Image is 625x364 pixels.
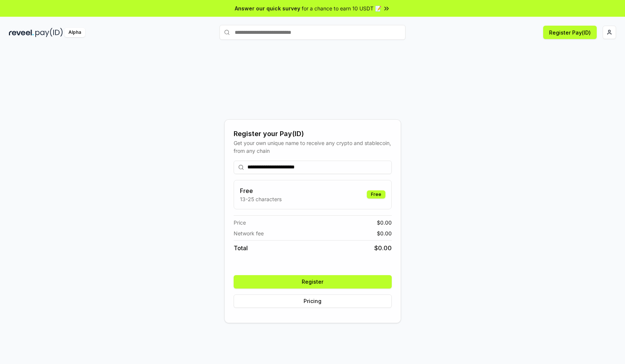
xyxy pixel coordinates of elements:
span: for a chance to earn 10 USDT 📝 [302,4,381,12]
div: Get your own unique name to receive any crypto and stablecoin, from any chain [234,139,392,155]
p: 13-25 characters [240,195,282,203]
span: Price [234,219,246,226]
span: $ 0.00 [377,219,392,226]
h3: Free [240,186,282,195]
span: $ 0.00 [377,229,392,237]
span: Answer our quick survey [235,4,300,12]
button: Register Pay(ID) [543,26,597,39]
button: Register [234,275,392,289]
img: pay_id [35,28,63,37]
div: Alpha [64,28,85,37]
button: Pricing [234,294,392,308]
div: Free [367,190,385,199]
span: $ 0.00 [374,244,392,252]
img: reveel_dark [9,28,34,37]
span: Total [234,244,248,252]
span: Network fee [234,229,264,237]
div: Register your Pay(ID) [234,129,392,139]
